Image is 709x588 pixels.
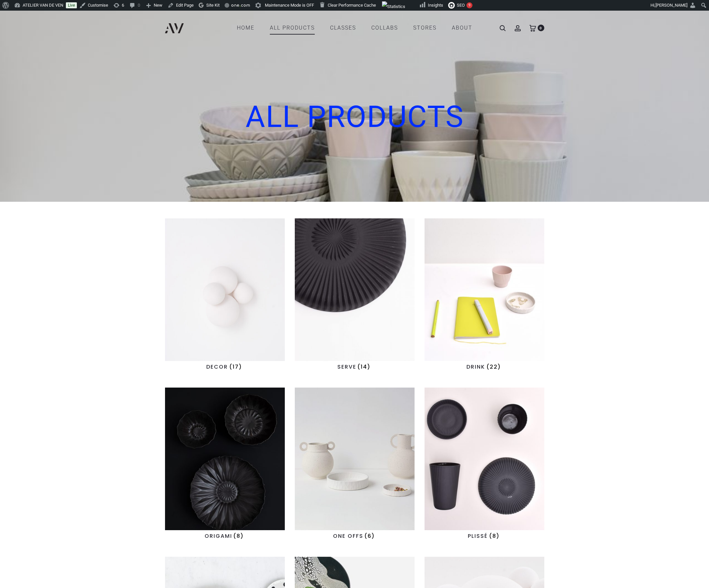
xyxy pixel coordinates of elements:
h2: SERVE [295,361,415,373]
a: Visit product category ORIGAMI [165,388,285,542]
img: One.com [231,4,250,7]
a: STORES [413,22,437,34]
a: Visit product category DECOR [165,218,285,373]
span: SEO [457,3,465,8]
img: ORIGAMI [165,388,285,530]
a: Visit product category SERVE [295,218,415,373]
h2: DRINK [425,361,544,373]
a: Visit product category ONE OFFS [295,388,415,542]
img: Views over 48 hours. Click for more Jetpack Stats. [382,1,405,12]
img: SERVE [295,218,415,361]
mark: (6) [363,531,376,541]
h2: ORIGAMI [165,530,285,542]
a: CLASSES [330,22,356,34]
a: Visit product category PLISSÉ [425,388,544,542]
span: Site Kit [206,3,220,8]
span: [PERSON_NAME] [655,3,687,8]
span: 0 [538,25,544,31]
img: PLISSÉ [425,388,544,530]
mark: (8) [232,531,245,541]
h1: ALL PRODUCTS [13,102,696,144]
img: DECOR [165,218,285,361]
mark: (8) [488,531,500,541]
a: Live [66,2,77,8]
a: 0 [529,25,536,31]
a: COLLABS [371,22,398,34]
a: All products [270,22,315,34]
h2: ONE OFFS [295,530,415,542]
a: ABOUT [452,22,472,34]
a: Visit product category DRINK [425,218,544,373]
h2: DECOR [165,361,285,373]
a: Home [237,22,255,34]
mark: (14) [356,362,372,372]
h2: PLISSÉ [425,530,544,542]
img: ONE OFFS [295,388,415,530]
div: 9 [466,2,472,8]
mark: (17) [228,362,243,372]
mark: (22) [485,362,502,372]
img: DRINK [425,218,544,361]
